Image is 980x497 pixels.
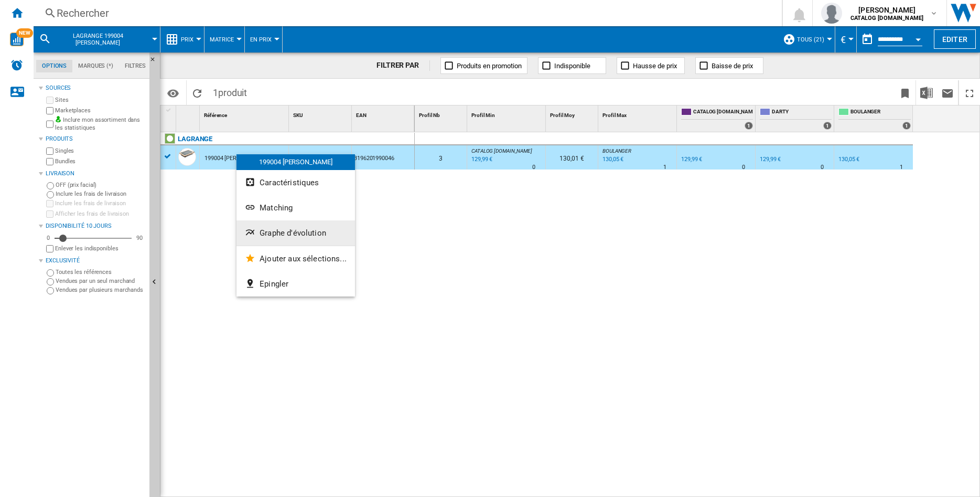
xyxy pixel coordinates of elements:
[260,178,319,187] span: Caractéristiques
[236,154,355,170] div: 199004 [PERSON_NAME]
[260,254,347,263] span: Ajouter aux sélections...
[236,246,355,271] button: Ajouter aux sélections...
[236,271,355,297] button: Epingler...
[260,228,326,238] span: Graphe d'évolution
[236,220,355,246] button: Graphe d'évolution
[260,203,293,213] span: Matching
[236,195,355,220] button: Matching
[260,279,288,289] span: Epingler
[236,170,355,195] button: Caractéristiques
